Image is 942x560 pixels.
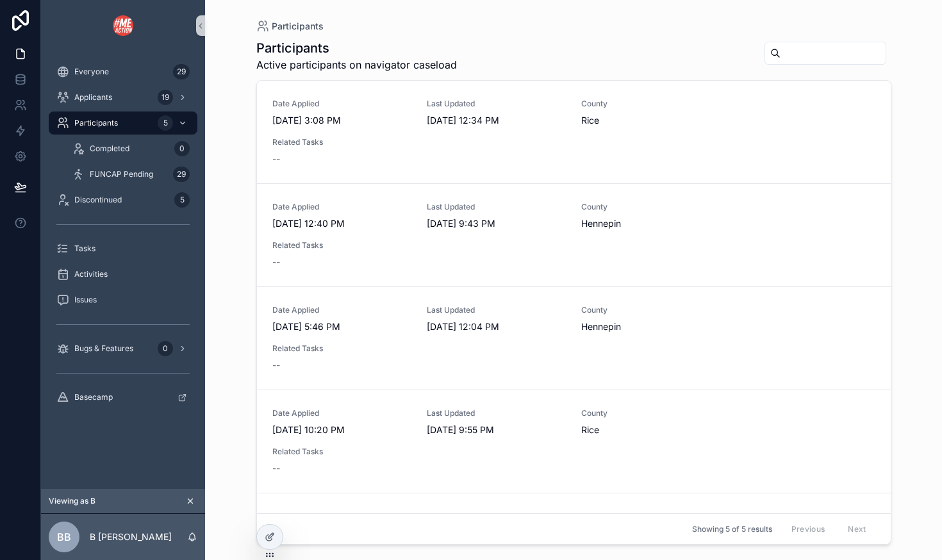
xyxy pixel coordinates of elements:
span: Related Tasks [272,240,463,251]
a: Participants [256,20,324,33]
span: -- [272,359,280,372]
span: -- [272,256,280,268]
span: Rice [581,424,599,436]
span: -- [272,152,280,165]
a: Tasks [49,237,197,260]
a: Date Applied[DATE] 10:20 PMLast Updated[DATE] 9:55 PMCountyRiceRelated Tasks-- [257,390,891,493]
span: County [581,202,720,212]
a: Date Applied[DATE] 5:46 PMLast Updated[DATE] 12:04 PMCountyHennepinRelated Tasks-- [257,286,891,390]
span: Showing 5 of 5 results [692,524,772,534]
div: 5 [174,192,190,208]
span: Everyone [74,67,109,77]
span: Date Applied [272,511,411,522]
span: -- [272,462,280,475]
div: 0 [174,141,190,156]
a: Participants5 [49,111,197,135]
span: [DATE] 10:20 PM [272,424,411,436]
span: Viewing as B [49,496,95,506]
span: Related Tasks [272,137,463,147]
span: County [581,305,720,315]
span: Last Updated [427,202,566,212]
span: Hennepin [581,217,621,230]
span: Last Updated [427,99,566,109]
div: 0 [158,341,173,356]
span: Tasks [74,243,95,254]
span: Hennepin [581,320,621,333]
span: Related Tasks [272,343,463,354]
span: BB [57,529,71,545]
span: [DATE] 12:34 PM [427,114,566,127]
span: Bugs & Features [74,343,133,354]
span: Last Updated [427,305,566,315]
a: Completed0 [64,137,197,160]
a: Everyone29 [49,60,197,83]
span: FUNCAP Pending [90,169,153,179]
span: Last Updated [427,408,566,418]
a: Date Applied[DATE] 12:40 PMLast Updated[DATE] 9:43 PMCountyHennepinRelated Tasks-- [257,183,891,286]
img: App logo [113,15,133,36]
span: [DATE] 9:55 PM [427,424,566,436]
a: Basecamp [49,386,197,409]
span: [DATE] 9:43 PM [427,217,566,230]
div: 19 [158,90,173,105]
span: Participants [74,118,118,128]
a: FUNCAP Pending29 [64,163,197,186]
a: Applicants19 [49,86,197,109]
span: Active participants on navigator caseload [256,57,457,72]
span: Completed [90,144,129,154]
span: County [581,408,720,418]
span: Issues [74,295,97,305]
div: scrollable content [41,51,205,425]
a: Activities [49,263,197,286]
span: Related Tasks [272,447,463,457]
a: Issues [49,288,197,311]
span: Basecamp [74,392,113,402]
div: 29 [173,167,190,182]
span: Date Applied [272,202,411,212]
span: Date Applied [272,305,411,315]
a: Discontinued5 [49,188,197,211]
div: 5 [158,115,173,131]
span: [DATE] 12:40 PM [272,217,411,230]
span: Last Updated [427,511,566,522]
span: Discontinued [74,195,122,205]
span: Applicants [74,92,112,103]
span: [DATE] 12:04 PM [427,320,566,333]
span: Activities [74,269,108,279]
span: Participants [272,20,324,33]
a: Date Applied[DATE] 3:08 PMLast Updated[DATE] 12:34 PMCountyRiceRelated Tasks-- [257,81,891,183]
div: 29 [173,64,190,79]
span: [DATE] 3:08 PM [272,114,411,127]
span: County [581,511,720,522]
span: Date Applied [272,408,411,418]
span: Rice [581,114,599,127]
span: Date Applied [272,99,411,109]
span: [DATE] 5:46 PM [272,320,411,333]
p: B [PERSON_NAME] [90,531,172,543]
span: County [581,99,720,109]
h1: Participants [256,39,457,57]
a: Bugs & Features0 [49,337,197,360]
